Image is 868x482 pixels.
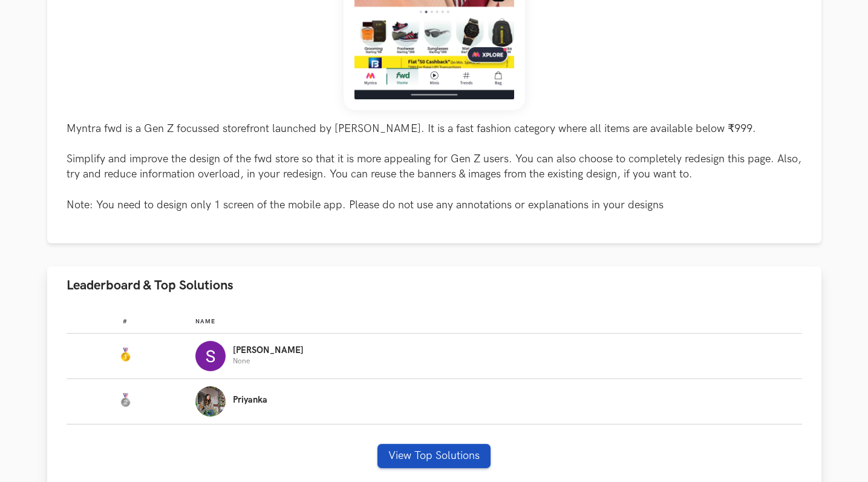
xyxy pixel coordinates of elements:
span: # [123,318,128,325]
span: Name [195,318,215,325]
p: Myntra fwd is a Gen Z focussed storefront launched by [PERSON_NAME]. It is a fast fashion categor... [67,121,802,213]
img: Gold Medal [118,348,132,362]
p: Priyanka [233,395,267,405]
table: Leaderboard [67,308,802,424]
button: View Top Solutions [377,444,491,468]
button: Leaderboard & Top Solutions [47,266,821,305]
p: None [233,357,304,365]
img: Profile photo [195,341,226,371]
img: Profile photo [195,386,226,417]
img: Silver Medal [118,393,132,408]
p: [PERSON_NAME] [233,346,304,355]
span: Leaderboard & Top Solutions [67,277,233,294]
